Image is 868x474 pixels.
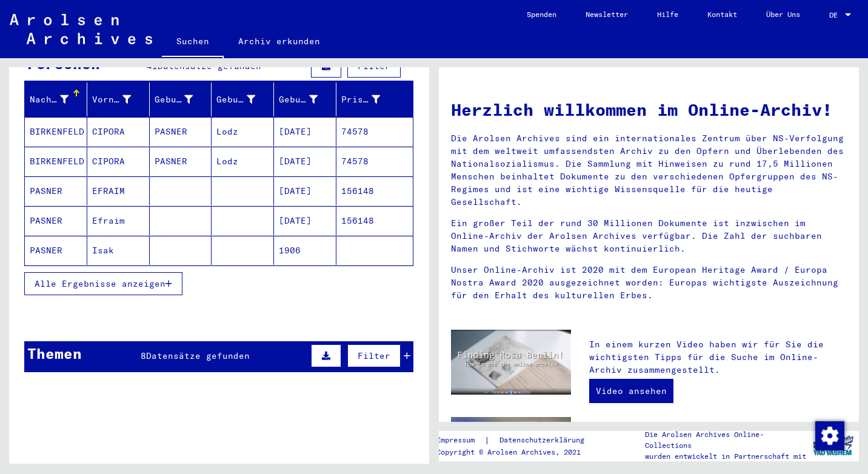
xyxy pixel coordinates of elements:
[87,117,150,146] mat-cell: CIPORA
[87,176,150,205] mat-cell: EFRAIM
[645,429,806,451] p: Die Arolsen Archives Online-Collections
[158,61,261,72] span: Datensätze gefunden
[645,451,806,462] p: wurden entwickelt in Partnerschaft mit
[141,350,146,361] span: 8
[341,90,398,109] div: Prisoner #
[87,147,150,176] mat-cell: CIPORA
[451,132,847,209] p: Die Arolsen Archives sind ein internationales Zentrum über NS-Verfolgung mit dem weltweit umfasse...
[336,147,413,176] mat-cell: 74578
[451,217,847,255] p: Ein großer Teil der rund 30 Millionen Dokumente ist inzwischen im Online-Archiv der Arolsen Archi...
[815,421,844,450] img: Zustimmung ändern
[25,117,87,146] mat-cell: BIRKENFELD
[347,344,401,367] button: Filter
[212,147,274,176] mat-cell: Lodz
[27,342,82,364] div: Themen
[829,11,843,19] span: DE
[92,90,149,109] div: Vorname
[150,147,212,176] mat-cell: PASNER
[279,93,318,106] div: Geburtsdatum
[150,117,212,146] mat-cell: PASNER
[155,93,193,106] div: Geburtsname
[336,206,413,235] mat-cell: 156148
[436,434,599,447] div: |
[436,434,484,447] a: Impressum
[150,82,212,116] mat-header-cell: Geburtsname
[451,330,571,395] img: video.jpg
[87,236,150,265] mat-cell: Isak
[336,82,413,116] mat-header-cell: Prisoner #
[490,434,599,447] a: Datenschutzerklärung
[224,27,335,56] a: Archiv erkunden
[212,82,274,116] mat-header-cell: Geburt‏
[274,82,336,116] mat-header-cell: Geburtsdatum
[146,350,250,361] span: Datensätze gefunden
[358,350,390,361] span: Filter
[436,447,599,458] p: Copyright © Arolsen Archives, 2021
[30,90,87,109] div: Nachname
[589,379,673,403] a: Video ansehen
[274,206,336,235] mat-cell: [DATE]
[25,206,87,235] mat-cell: PASNER
[274,117,336,146] mat-cell: [DATE]
[25,82,87,116] mat-header-cell: Nachname
[212,117,274,146] mat-cell: Lodz
[25,147,87,176] mat-cell: BIRKENFELD
[147,61,158,72] span: 41
[87,82,150,116] mat-header-cell: Vorname
[35,278,165,289] span: Alle Ergebnisse anzeigen
[25,236,87,265] mat-cell: PASNER
[589,338,847,376] p: In einem kurzen Video haben wir für Sie die wichtigsten Tipps für die Suche im Online-Archiv zusa...
[274,176,336,205] mat-cell: [DATE]
[810,430,856,461] img: yv_logo.png
[341,93,380,106] div: Prisoner #
[358,61,390,72] span: Filter
[216,90,273,109] div: Geburt‏
[10,14,152,44] img: Arolsen_neg.svg
[25,176,87,205] mat-cell: PASNER
[451,97,847,122] h1: Herzlich willkommen im Online-Archiv!
[155,90,212,109] div: Geburtsname
[162,27,224,58] a: Suchen
[274,236,336,265] mat-cell: 1906
[336,176,413,205] mat-cell: 156148
[274,147,336,176] mat-cell: [DATE]
[30,93,68,106] div: Nachname
[216,93,255,106] div: Geburt‏
[279,90,336,109] div: Geburtsdatum
[87,206,150,235] mat-cell: Efraim
[24,272,182,295] button: Alle Ergebnisse anzeigen
[92,93,131,106] div: Vorname
[336,117,413,146] mat-cell: 74578
[451,264,847,302] p: Unser Online-Archiv ist 2020 mit dem European Heritage Award / Europa Nostra Award 2020 ausgezeic...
